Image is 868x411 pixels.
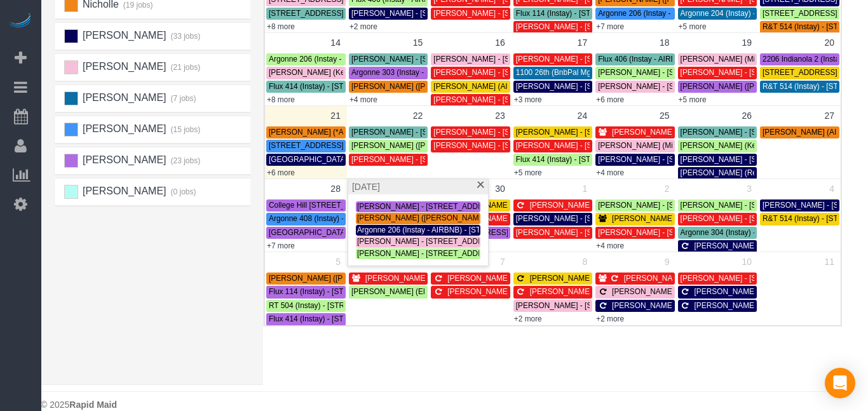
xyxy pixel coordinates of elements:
a: +2 more [514,314,542,323]
span: [PERSON_NAME] - [STREET_ADDRESS][PERSON_NAME] [516,228,722,237]
span: Argonne 206 (Instay - AIRBNB) - [STREET_ADDRESS] [598,9,784,18]
span: RT 504 (Instay) - [STREET_ADDRESS] [269,301,402,310]
span: [PERSON_NAME] - [STREET_ADDRESS][PERSON_NAME] [351,155,557,164]
span: [PERSON_NAME] - [STREET_ADDRESS][PERSON_NAME][PERSON_NAME] [516,141,784,150]
a: 2 [658,179,676,198]
a: 8 [576,252,593,271]
span: [PERSON_NAME] - [STREET_ADDRESS][PERSON_NAME] [516,22,722,31]
a: 30 [489,179,512,198]
span: [GEOGRAPHIC_DATA] 516 (Instay) - [STREET_ADDRESS] [269,155,471,164]
span: [PERSON_NAME] [81,30,166,41]
a: +6 more [596,95,624,104]
span: [PERSON_NAME] - [STREET_ADDRESS] [351,128,495,137]
a: +8 more [267,95,295,104]
span: Flux 406 (Instay - AIRBNB) - [STREET_ADDRESS] [598,55,770,64]
span: Flux 414 (Instay) - [STREET_ADDRESS] [269,82,407,91]
span: [PERSON_NAME] ([PERSON_NAME] & [PERSON_NAME], LLC - AIRBNB) - [STREET_ADDRESS] [351,82,688,91]
span: Flux 414 (Instay) - [STREET_ADDRESS] [269,314,407,323]
span: [PERSON_NAME] ([PERSON_NAME] & [PERSON_NAME], LLC - AIRBNB) - [STREET_ADDRESS] [357,213,694,222]
span: Argonne 303 (Instay - AIRBNB) - [STREET_ADDRESS] [351,68,538,77]
a: 28 [324,179,347,198]
a: +2 more [349,22,377,31]
span: [PERSON_NAME] - [STREET_ADDRESS] [598,228,742,237]
a: 22 [407,106,430,125]
a: +4 more [596,168,624,177]
a: +8 more [267,22,295,31]
small: (21 jobs) [169,63,200,72]
a: 5 [329,252,347,271]
a: 16 [489,33,512,52]
a: 7 [494,252,512,271]
img: Automaid Logo [8,13,33,30]
a: +4 more [349,95,377,104]
a: 3 [740,179,758,198]
small: (7 jobs) [169,94,196,103]
span: [PERSON_NAME] - [STREET_ADDRESS] [681,68,824,77]
span: [PERSON_NAME] - [STREET_ADDRESS] [357,249,501,258]
span: [PERSON_NAME] - [STREET_ADDRESS][PERSON_NAME] [516,301,722,310]
span: [PERSON_NAME] - [STREET_ADDRESS] [598,68,742,77]
a: +5 more [679,95,707,104]
span: [PERSON_NAME] - [STREET_ADDRESS][PERSON_NAME] [357,237,563,246]
a: 26 [735,106,758,125]
div: © 2025 [41,398,842,411]
a: +2 more [596,314,624,323]
span: [PERSON_NAME] - [STREET_ADDRESS] [612,214,756,223]
strong: Rapid Maid [69,400,117,410]
span: [PERSON_NAME] - [STREET_ADDRESS][PERSON_NAME] [433,9,639,18]
span: [STREET_ADDRESS] (Instay - AIRBNB) - [STREET_ADDRESS] [269,9,487,18]
span: [PERSON_NAME] - [STREET_ADDRESS] [530,274,674,283]
span: [PERSON_NAME] - [STREET_ADDRESS][PERSON_NAME][PERSON_NAME] [516,55,784,64]
a: 27 [818,106,841,125]
a: 24 [571,106,594,125]
span: [PERSON_NAME] [81,92,166,103]
a: +4 more [596,241,624,250]
small: (0 jobs) [169,187,196,196]
small: (23 jobs) [169,156,200,165]
span: [PERSON_NAME] (*AIRBNB*) - [STREET_ADDRESS] [269,128,454,137]
span: [PERSON_NAME] (AIRBNB) - [STREET_ADDRESS] [433,82,612,91]
a: 9 [658,252,676,271]
a: 4 [823,179,841,198]
span: [PERSON_NAME] - [STREET_ADDRESS][PERSON_NAME] [365,274,571,283]
span: Argonne 206 (Instay - AIRBNB) - [STREET_ADDRESS] [357,226,543,234]
span: [PERSON_NAME] - [STREET_ADDRESS] [681,214,824,223]
span: [PERSON_NAME] - [STREET_ADDRESS][PERSON_NAME] [357,202,563,211]
span: [PERSON_NAME] - [STREET_ADDRESS][PERSON_NAME][PERSON_NAME] [530,287,798,296]
a: 25 [653,106,676,125]
a: +7 more [267,241,295,250]
span: Flux 114 (Instay) - [STREET_ADDRESS] [516,9,654,18]
a: 15 [407,33,430,52]
small: (19 jobs) [121,1,153,10]
span: [PERSON_NAME] ([PERSON_NAME] & [PERSON_NAME], LLC - AIRBNB) - [STREET_ADDRESS] [269,274,606,283]
span: [PERSON_NAME] - [STREET_ADDRESS][PERSON_NAME] [447,287,653,296]
a: +6 more [267,168,295,177]
span: [PERSON_NAME] - [STREET_ADDRESS] [433,95,577,104]
a: 11 [818,252,841,271]
span: [PERSON_NAME] (Elmcrest TOP Unit A AirBNB) - [STREET_ADDRESS] [351,287,597,296]
span: Argonne 408 (Instay) - [STREET_ADDRESS] [269,214,421,223]
span: [PERSON_NAME] [81,154,166,165]
a: 18 [653,33,676,52]
span: [PERSON_NAME] - [STREET_ADDRESS] [351,55,495,64]
span: [PERSON_NAME] - [STREET_ADDRESS] [516,128,660,137]
span: [PERSON_NAME] [81,123,166,134]
span: [PERSON_NAME] - [STREET_ADDRESS] [681,201,824,210]
span: [PERSON_NAME] - [STREET_ADDRESS][PERSON_NAME] [433,141,639,150]
span: Flux 114 (Instay) - [STREET_ADDRESS] [269,287,407,296]
span: [GEOGRAPHIC_DATA] 512 (Instay) - [STREET_ADDRESS] [269,228,471,237]
a: 10 [735,252,758,271]
span: Argonne 204 (Instay) - [STREET_ADDRESS] [681,9,832,18]
a: 20 [818,33,841,52]
span: [PERSON_NAME] - [STREET_ADDRESS] [516,214,660,223]
span: College Hill [STREET_ADDRESS] [269,201,384,210]
span: [PERSON_NAME] [81,185,166,196]
span: [PERSON_NAME] (Mid America Trenchers) - [STREET_ADDRESS] [612,287,840,296]
a: +7 more [596,22,624,31]
span: Argonne 304 (Instay) - [STREET_ADDRESS] [681,228,832,237]
a: 14 [324,33,347,52]
div: Open Intercom Messenger [825,368,855,398]
span: [PERSON_NAME] - [STREET_ADDRESS] [447,274,591,283]
span: [PERSON_NAME] - [STREET_ADDRESS][PERSON_NAME] [598,82,804,91]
